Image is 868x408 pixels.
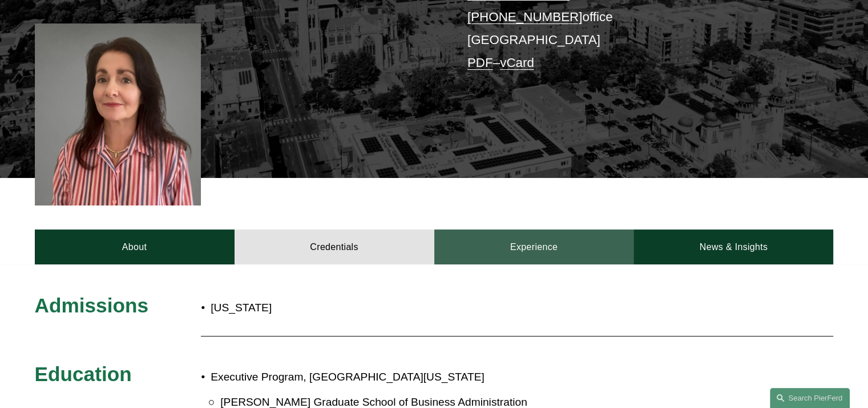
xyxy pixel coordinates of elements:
[211,367,733,387] p: Executive Program, [GEOGRAPHIC_DATA][US_STATE]
[633,229,833,264] a: News & Insights
[770,388,850,408] a: Search this site
[500,56,534,70] a: vCard
[235,229,434,264] a: Credentials
[35,229,235,264] a: About
[35,363,132,385] span: Education
[467,56,493,70] a: PDF
[467,10,583,24] a: [PHONE_NUMBER]
[35,294,148,316] span: Admissions
[211,298,500,318] p: [US_STATE]
[434,229,634,264] a: Experience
